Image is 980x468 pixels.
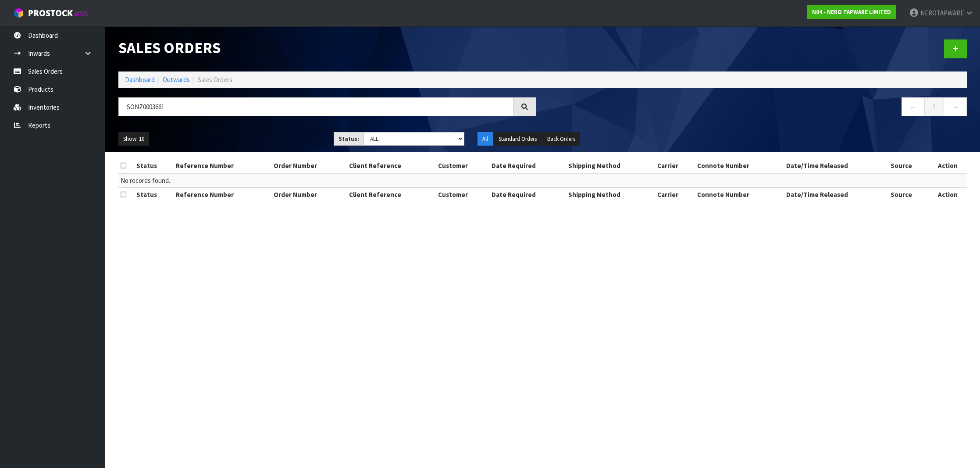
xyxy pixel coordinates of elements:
th: Client Reference [347,159,436,173]
th: Source [888,159,929,173]
button: Back Orders [542,132,580,146]
th: Status [134,159,174,173]
a: Dashboard [125,75,155,84]
strong: N04 - NERO TAPWARE LIMITED [812,8,891,16]
span: Sales Orders [198,75,232,84]
th: Carrier [655,159,695,173]
th: Reference Number [174,159,271,173]
th: Connote Number [695,159,784,173]
th: Date Required [489,159,566,173]
th: Customer [436,159,490,173]
img: cube-alt.png [13,7,24,18]
button: Standard Orders [494,132,542,146]
th: Source [888,188,929,202]
a: ← [902,97,925,116]
th: Date Required [489,188,566,202]
strong: Status: [339,135,359,143]
a: → [944,97,967,116]
nav: Page navigation [549,97,967,119]
th: Customer [436,188,490,202]
th: Shipping Method [566,159,655,173]
td: No records found. [118,173,967,188]
a: 1 [924,97,944,116]
th: Order Number [271,159,346,173]
th: Status [134,188,174,202]
span: NEROTAPWARE [920,9,964,17]
span: ProStock [28,7,73,19]
th: Date/Time Released [784,159,888,173]
th: Order Number [271,188,346,202]
th: Client Reference [347,188,436,202]
th: Action [929,188,967,202]
button: All [478,132,493,146]
th: Connote Number [695,188,784,202]
th: Action [929,159,967,173]
button: Show: 10 [118,132,149,146]
h1: Sales Orders [118,39,536,57]
th: Date/Time Released [784,188,888,202]
small: WMS [75,10,88,18]
th: Shipping Method [566,188,655,202]
a: Outwards [163,75,190,84]
input: Search sales orders [118,97,513,116]
th: Carrier [655,188,695,202]
th: Reference Number [174,188,271,202]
